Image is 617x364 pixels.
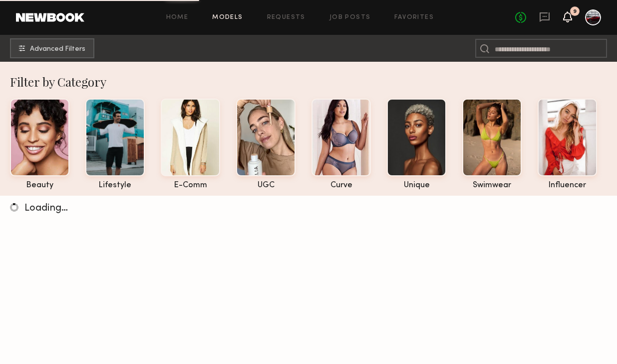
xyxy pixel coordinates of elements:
[10,181,69,190] div: beauty
[267,14,306,21] a: Requests
[387,181,446,190] div: unique
[573,9,577,14] div: 9
[24,204,68,213] span: Loading…
[10,74,617,90] div: Filter by Category
[166,14,189,21] a: Home
[329,14,371,21] a: Job Posts
[85,181,145,190] div: lifestyle
[161,181,220,190] div: e-comm
[394,14,434,21] a: Favorites
[311,181,371,190] div: curve
[236,181,296,190] div: UGC
[30,46,85,53] span: Advanced Filters
[538,181,597,190] div: influencer
[10,38,94,58] button: Advanced Filters
[462,181,522,190] div: swimwear
[212,14,243,21] a: Models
